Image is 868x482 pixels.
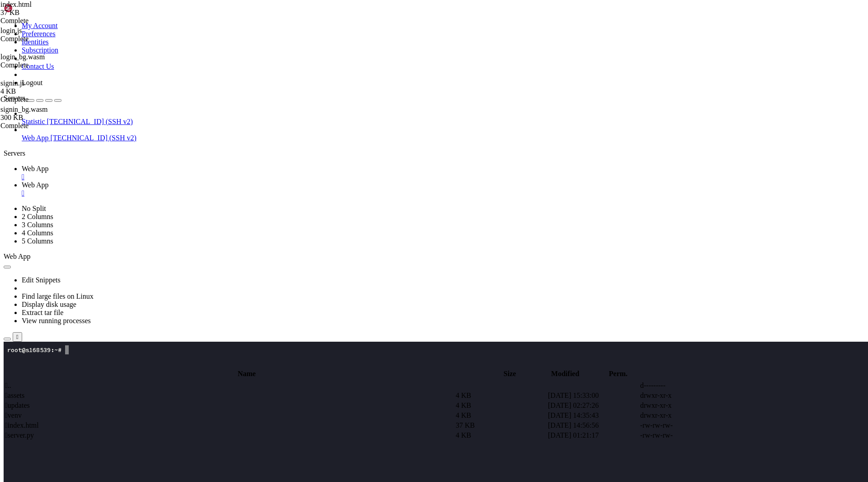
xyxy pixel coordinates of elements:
[0,122,91,130] div: Complete
[0,27,22,34] span: login.js
[0,0,32,8] span: index.html
[0,35,91,43] div: Complete
[0,61,91,69] div: Complete
[0,17,91,25] div: Complete
[0,79,91,95] span: signin.js
[0,9,91,17] div: 37 KB
[0,105,47,113] span: signin_bg.wasm
[0,87,91,95] div: 4 KB
[0,79,25,87] span: signin.js
[4,4,750,13] x-row: root@s168539:~#
[0,53,45,61] span: login_bg.wasm
[0,95,91,104] div: Complete
[61,4,65,13] div: (16, 0)
[0,114,91,122] div: 300 KB
[0,0,91,17] span: index.html
[0,105,91,122] span: signin_bg.wasm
